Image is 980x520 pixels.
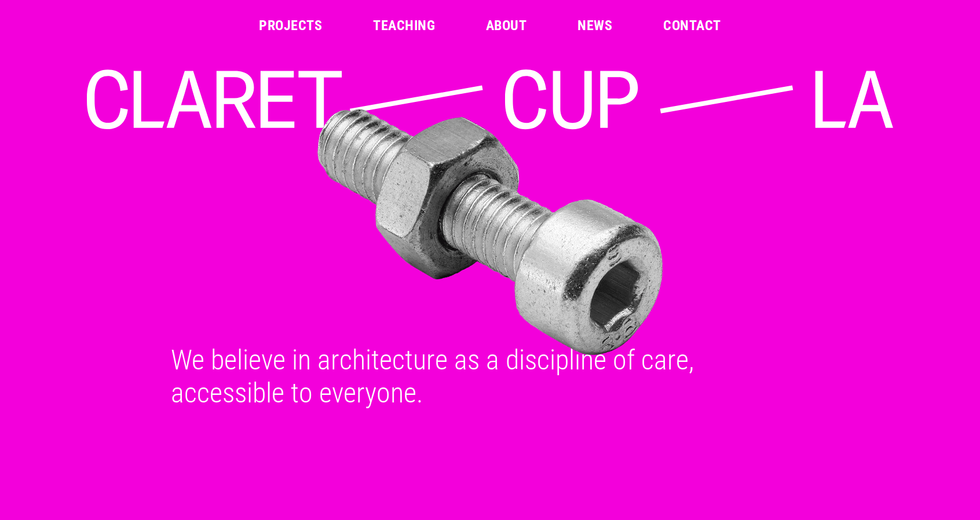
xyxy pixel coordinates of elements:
img: Metal screw with nut [82,102,898,362]
a: Teaching [373,19,435,32]
div: We believe in architecture as a discipline of care, accessible to everyone. [157,343,823,409]
a: Contact [663,19,721,32]
a: Projects [259,19,322,32]
nav: Main Menu [259,19,721,32]
a: News [577,19,612,32]
a: About [486,19,526,32]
